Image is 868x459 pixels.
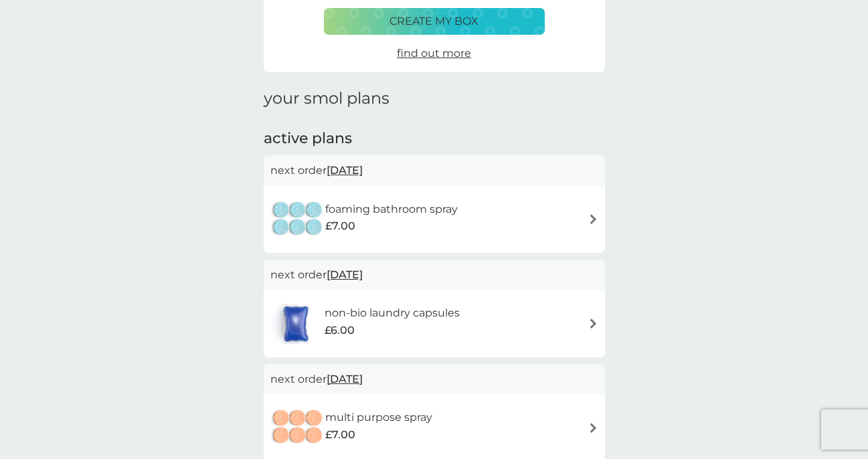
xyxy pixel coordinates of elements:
[270,371,598,388] p: next order
[264,89,605,108] h1: your smol plans
[588,423,598,433] img: arrow right
[270,196,325,243] img: foaming bathroom spray
[325,409,432,426] h6: multi purpose spray
[264,128,605,149] h2: active plans
[327,262,363,288] span: [DATE]
[324,8,545,35] button: create my box
[588,214,598,224] img: arrow right
[389,13,479,30] p: create my box
[270,404,325,451] img: multi purpose spray
[327,366,363,392] span: [DATE]
[325,322,355,339] span: £6.00
[327,157,363,183] span: [DATE]
[397,47,471,60] span: find out more
[325,304,460,322] h6: non-bio laundry capsules
[325,201,458,218] h6: foaming bathroom spray
[397,45,471,62] a: find out more
[325,426,355,444] span: £7.00
[270,300,321,347] img: non-bio laundry capsules
[325,217,355,235] span: £7.00
[588,318,598,329] img: arrow right
[270,266,598,284] p: next order
[270,162,598,179] p: next order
